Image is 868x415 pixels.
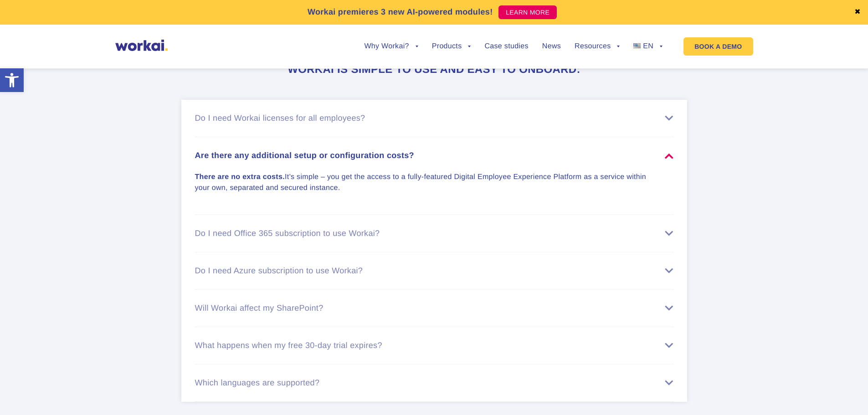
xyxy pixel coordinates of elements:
[195,266,673,276] div: Do I need Azure subscription to use Workai?
[181,61,687,78] h3: Workai is simple to use and easy to onboard:
[195,378,673,388] div: Which languages are supported?
[195,341,673,350] div: What happens when my free 30-day trial expires?
[195,151,673,160] div: Are there any additional setup or configuration costs?
[498,5,557,19] a: LEARN MORE
[484,43,528,50] a: Case studies
[308,6,493,18] p: Workai premieres 3 new AI-powered modules!
[364,43,418,50] a: Why Workai?
[195,173,285,181] strong: There are no extra costs.
[195,229,673,238] div: Do I need Office 365 subscription to use Workai?
[195,303,673,313] div: Will Workai affect my SharePoint?
[432,43,471,50] a: Products
[683,37,753,56] a: BOOK A DEMO
[575,43,620,50] a: Resources
[195,172,663,194] p: It’s simple – you get the access to a fully-featured Digital Employee Experience Platform as a se...
[5,337,251,410] iframe: Popup CTA
[643,42,653,50] span: EN
[195,113,673,123] div: Do I need Workai licenses for all employees?
[854,9,861,16] a: ✖
[542,43,561,50] a: News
